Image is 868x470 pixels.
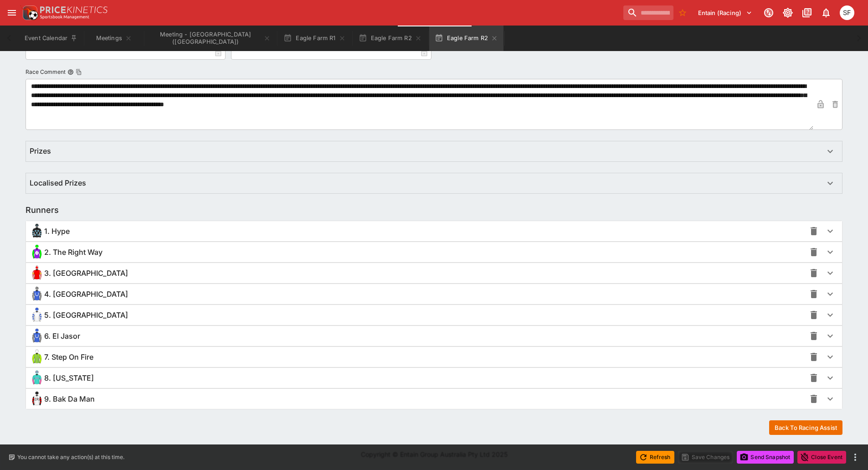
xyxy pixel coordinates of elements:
img: kirkeby_64x64.png [30,308,44,322]
button: Eagle Farm R2 [353,26,427,51]
button: Connected to PK [760,5,777,21]
button: Eagle Farm R2 [429,26,503,51]
h6: Localised Prizes [30,178,86,188]
button: Refresh [636,451,674,464]
h6: Prizes [30,146,51,156]
span: 7. Step On Fire [44,352,93,362]
button: Sugaluopea Filipaina [837,3,857,23]
img: the-right-way_64x64.png [30,245,44,259]
button: Meetings [85,26,143,51]
div: Sugaluopea Filipaina [840,5,854,20]
button: Race CommentCopy To Clipboard [67,69,74,75]
img: hype_64x64.png [30,224,44,238]
button: Eagle Farm R1 [278,26,351,51]
img: PriceKinetics [40,6,108,13]
img: bak-da-man_64x64.png [30,392,44,406]
span: 1. Hype [44,227,70,236]
input: search [623,5,673,20]
p: Race Comment [26,68,66,76]
img: Sportsbook Management [40,15,89,19]
button: Toggle light/dark mode [780,5,796,21]
h5: Runners [26,205,59,215]
p: You cannot take any action(s) at this time. [17,453,124,461]
img: barazin_64x64.png [30,287,44,301]
button: Documentation [799,5,815,21]
button: Send Snapshot [737,451,794,464]
img: step-on-fire_64x64.png [30,350,44,364]
span: 6. El Jasor [44,331,80,341]
button: No Bookmarks [675,5,690,20]
span: 2. The Right Way [44,248,103,257]
img: tapildoodledo_64x64.png [30,266,44,280]
button: Back To Racing Assist [769,420,842,435]
span: 5. [GEOGRAPHIC_DATA] [44,310,128,320]
button: Meeting - Eagle Farm (AUS) [145,26,276,51]
span: 3. [GEOGRAPHIC_DATA] [44,269,128,278]
img: el-jasor_64x64.png [30,329,44,343]
span: 4. [GEOGRAPHIC_DATA] [44,289,128,299]
button: Copy To Clipboard [76,69,82,75]
span: 8. [US_STATE] [44,373,94,383]
button: Select Tenant [693,5,758,20]
button: Event Calendar [19,26,83,51]
button: Close Event [797,451,846,464]
button: open drawer [4,5,20,21]
button: Notifications [818,5,834,21]
button: more [850,452,861,463]
img: connecticut_64x64.png [30,371,44,385]
img: PriceKinetics Logo [20,4,38,22]
span: 9. Bak Da Man [44,394,95,404]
